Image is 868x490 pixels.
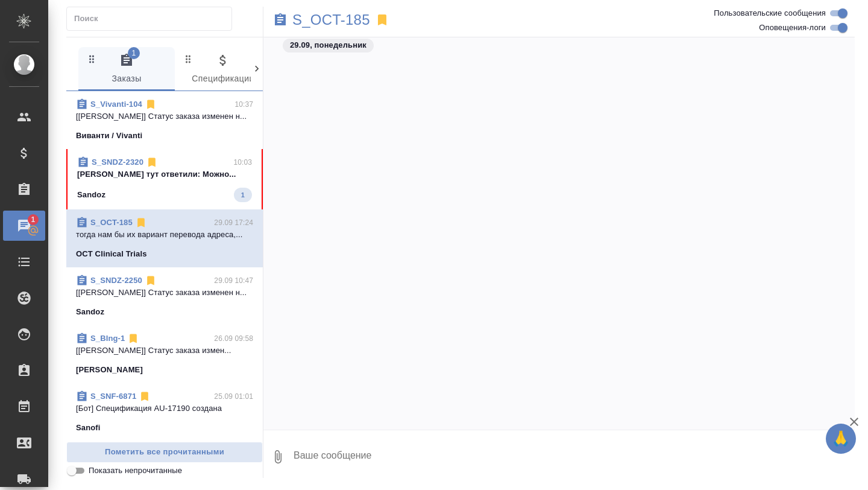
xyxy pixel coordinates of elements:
[86,53,168,86] span: Заказы
[90,392,136,401] a: S_SNF-6871
[145,98,157,110] svg: Отписаться
[146,156,158,168] svg: Отписаться
[76,229,253,241] p: тогда нам бы их вариант перевода адреса,...
[66,442,263,463] button: Пометить все прочитанными
[66,383,263,441] div: S_SNF-687125.09 01:01[Бот] Спецификация AU-17190 созданаSanofi
[182,53,264,86] span: Спецификации
[76,345,253,357] p: [[PERSON_NAME]] Статус заказа измен...
[92,157,143,167] a: S_SNDZ-2320
[76,364,143,376] p: [PERSON_NAME]
[73,445,256,459] span: Пометить все прочитанными
[76,422,101,434] p: Sanofi
[214,332,253,345] p: 26.09 09:58
[139,390,151,402] svg: Отписаться
[90,100,142,109] a: S_Vivanti-104
[831,426,851,451] span: 🙏
[76,287,253,299] p: [[PERSON_NAME]] Статус заказа изменен н...
[290,39,366,51] p: 29.09, понедельник
[24,214,42,226] span: 1
[214,275,253,287] p: 29.09 10:47
[759,22,826,34] span: Оповещения-логи
[77,168,252,180] p: [PERSON_NAME] тут ответили: Можно...
[127,332,139,345] svg: Отписаться
[214,390,253,402] p: 25.09 01:01
[826,424,856,454] button: 🙏
[214,217,253,229] p: 29.09 17:24
[90,276,142,285] a: S_SNDZ-2250
[76,110,253,122] p: [[PERSON_NAME]] Статус заказа изменен н...
[3,211,45,241] a: 1
[234,98,253,110] p: 10:37
[74,10,231,27] input: Поиск
[128,47,140,59] span: 1
[76,248,147,260] p: OCT Clinical Trials
[89,465,182,477] span: Показать непрочитанные
[714,7,826,19] span: Пользовательские сообщения
[76,306,104,318] p: Sandoz
[90,334,125,343] a: S_BIng-1
[90,218,133,227] a: S_OCT-185
[86,53,98,65] svg: Зажми и перетащи, чтобы поменять порядок вкладок
[233,156,252,168] p: 10:03
[66,91,263,149] div: S_Vivanti-10410:37[[PERSON_NAME]] Статус заказа изменен н...Виванти / Vivanti
[76,402,253,415] p: [Бот] Спецификация AU-17190 создана
[66,149,263,209] div: S_SNDZ-232010:03[PERSON_NAME] тут ответили: Можно...Sandoz1
[292,14,370,26] a: S_OCT-185
[135,217,147,229] svg: Отписаться
[76,130,142,142] p: Виванти / Vivanti
[145,275,157,287] svg: Отписаться
[234,189,252,201] span: 1
[66,209,263,267] div: S_OCT-18529.09 17:24тогда нам бы их вариант перевода адреса,...OCT Clinical Trials
[77,189,105,201] p: Sandoz
[66,267,263,325] div: S_SNDZ-225029.09 10:47[[PERSON_NAME]] Статус заказа изменен н...Sandoz
[66,325,263,383] div: S_BIng-126.09 09:58[[PERSON_NAME]] Статус заказа измен...[PERSON_NAME]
